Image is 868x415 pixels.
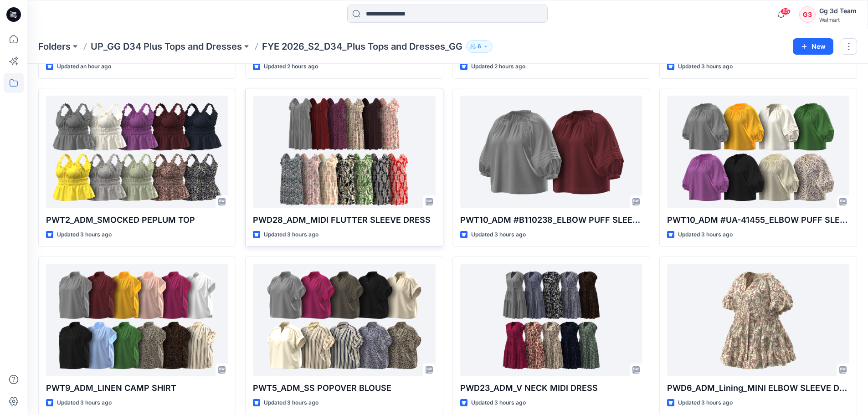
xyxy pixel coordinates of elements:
[57,62,111,72] p: Updated an hour ago
[57,230,112,240] p: Updated 3 hours ago
[46,382,228,395] p: PWT9_ADM_LINEN CAMP SHIRT
[667,214,849,226] p: PWT10_ADM #UA-41455_ELBOW PUFF SLEEVE BLOUSE
[46,264,228,376] a: PWT9_ADM_LINEN CAMP SHIRT
[253,214,435,226] p: PWD28_ADM_MIDI FLUTTER SLEEVE DRESS
[253,382,435,395] p: PWT5_ADM_SS POPOVER BLOUSE
[471,230,526,240] p: Updated 3 hours ago
[781,8,791,15] span: 85
[678,398,733,408] p: Updated 3 hours ago
[466,40,493,53] button: 6
[460,96,642,208] a: PWT10_ADM #B110238_ELBOW PUFF SLEEVE BLOUSE
[793,38,833,55] button: New
[460,264,642,376] a: PWD23_ADM_V NECK MIDI DRESS
[91,40,242,53] a: UP_GG D34 Plus Tops and Dresses
[460,214,642,226] p: PWT10_ADM #B110238_ELBOW PUFF SLEEVE BLOUSE
[46,214,228,226] p: PWT2_ADM_SMOCKED PEPLUM TOP
[264,398,318,408] p: Updated 3 hours ago
[478,41,481,51] p: 6
[667,96,849,208] a: PWT10_ADM #UA-41455_ELBOW PUFF SLEEVE BLOUSE
[262,40,462,53] p: FYE 2026_S2_D34_Plus Tops and Dresses_GG
[819,16,857,23] div: Walmart
[460,382,642,395] p: PWD23_ADM_V NECK MIDI DRESS
[38,40,71,53] a: Folders
[264,62,318,72] p: Updated 2 hours ago
[667,264,849,376] a: PWD6_ADM_Lining_MINI ELBOW SLEEVE DRESS
[471,62,525,72] p: Updated 2 hours ago
[253,264,435,376] a: PWT5_ADM_SS POPOVER BLOUSE
[799,6,816,23] div: G3
[57,398,112,408] p: Updated 3 hours ago
[678,230,733,240] p: Updated 3 hours ago
[678,62,733,72] p: Updated 3 hours ago
[46,96,228,208] a: PWT2_ADM_SMOCKED PEPLUM TOP
[667,382,849,395] p: PWD6_ADM_Lining_MINI ELBOW SLEEVE DRESS
[253,96,435,208] a: PWD28_ADM_MIDI FLUTTER SLEEVE DRESS
[471,398,526,408] p: Updated 3 hours ago
[819,5,857,16] div: Gg 3d Team
[264,230,318,240] p: Updated 3 hours ago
